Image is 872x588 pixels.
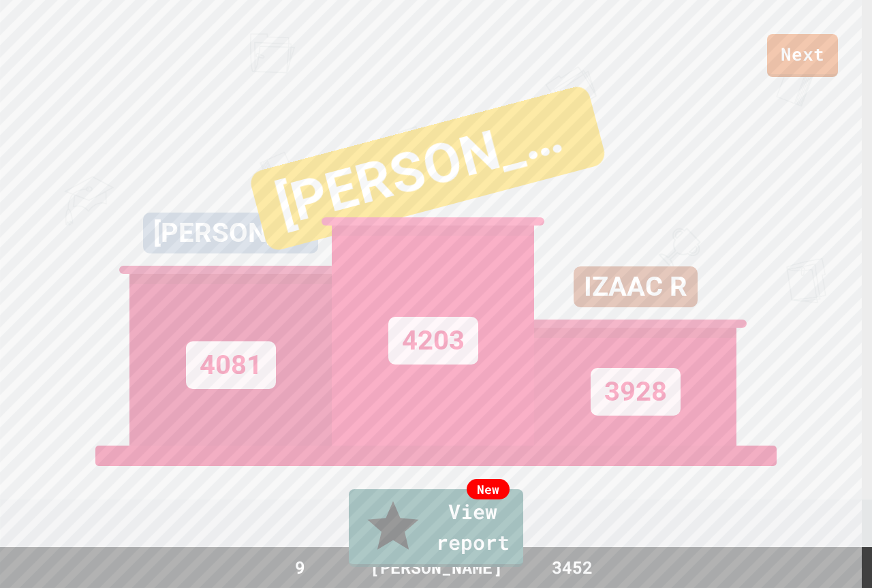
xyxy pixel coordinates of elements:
[767,34,838,77] a: Next
[349,489,523,567] a: View report
[248,84,608,253] div: [PERSON_NAME]
[186,341,276,389] div: 4081
[143,213,318,253] div: [PERSON_NAME]
[591,368,681,416] div: 3928
[467,479,510,499] div: New
[388,317,478,365] div: 4203
[574,266,698,307] div: IZAAC R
